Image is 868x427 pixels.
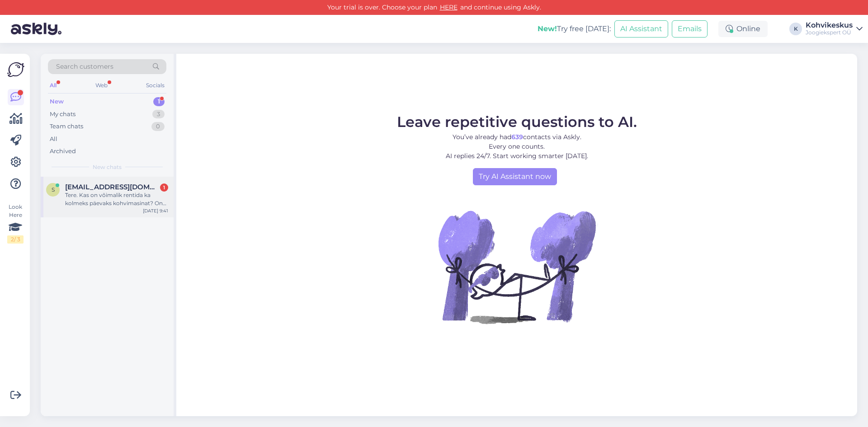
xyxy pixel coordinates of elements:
[614,20,668,38] button: AI Assistant
[48,80,58,91] div: All
[538,23,611,34] div: Try free [DATE]:
[94,80,109,91] div: Web
[52,186,55,193] span: s
[806,29,853,36] div: Joogiekspert OÜ
[806,22,863,36] a: KohvikeskusJoogiekspert OÜ
[50,135,57,144] div: All
[56,62,113,71] span: Search customers
[435,185,598,348] img: No Chat active
[144,80,166,91] div: Socials
[50,97,64,106] div: New
[65,191,168,207] div: Tere. Kas on võimalik rentida ka kolmeks päevaks kohvimasinat? On tulemas sünnipäev ja rohkem ini...
[397,113,637,131] span: Leave repetitive questions to AI.
[151,122,165,131] div: 0
[50,147,76,156] div: Archived
[538,24,557,33] b: New!
[152,110,165,119] div: 3
[806,22,853,29] div: Kohvikeskus
[718,21,768,37] div: Online
[511,133,523,141] b: 639
[789,23,802,35] div: K
[93,163,122,171] span: New chats
[7,235,24,244] div: 2 / 3
[50,122,83,131] div: Team chats
[7,61,24,78] img: Askly Logo
[397,132,637,161] p: You’ve already had contacts via Askly. Every one counts. AI replies 24/7. Start working smarter [...
[143,207,168,214] div: [DATE] 9:41
[50,110,75,119] div: My chats
[473,168,557,185] a: Try AI Assistant now
[437,3,460,11] a: HERE
[672,20,708,38] button: Emails
[160,183,168,192] div: 1
[153,97,165,106] div: 1
[7,203,24,244] div: Look Here
[65,183,159,191] span: spedosk@protonmail.com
